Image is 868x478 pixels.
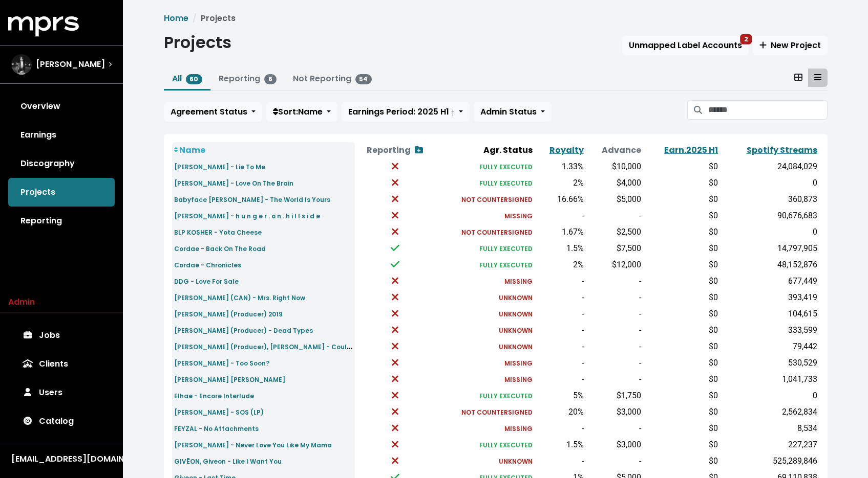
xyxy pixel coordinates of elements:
[535,371,585,388] td: -
[8,92,115,121] a: Overview
[8,20,79,32] a: mprs logo
[643,453,720,469] td: $0
[643,224,720,240] td: $0
[535,208,585,224] td: -
[720,208,819,224] td: 90,676,683
[174,275,239,287] a: DDG - Love For Sale
[164,12,188,24] a: Home
[174,212,320,220] small: [PERSON_NAME] - h u n g e r . o n . h i l l s i d e
[504,424,533,433] small: MISSING
[643,306,720,322] td: $0
[586,371,644,388] td: -
[174,291,305,303] a: [PERSON_NAME] (CAN) - Mrs. Right Now
[720,355,819,371] td: 530,529
[504,375,533,384] small: MISSING
[643,175,720,191] td: $0
[720,240,819,257] td: 14,797,905
[617,194,641,204] span: $5,000
[174,424,259,433] small: FEYZAL - No Attachments
[720,437,819,453] td: 227,237
[264,74,277,84] span: 6
[720,388,819,404] td: 0
[499,310,533,318] small: UNKNOWN
[479,179,533,188] small: FULLY EXECUTED
[174,326,313,335] small: [PERSON_NAME] (Producer) - Dead Types
[174,324,313,336] a: [PERSON_NAME] (Producer) - Dead Types
[174,163,265,171] small: [PERSON_NAME] - Lie To Me
[720,191,819,208] td: 360,873
[164,102,262,122] button: Agreement Status
[342,102,470,122] button: Earnings Period: 2025 H1 †
[174,177,293,189] a: [PERSON_NAME] - Love On The Brain
[535,388,585,404] td: 5%
[174,340,382,352] small: [PERSON_NAME] (Producer), [PERSON_NAME] - Could It Be You
[174,293,305,302] small: [PERSON_NAME] (CAN) - Mrs. Right Now
[535,404,585,420] td: 20%
[479,244,533,253] small: FULLY EXECUTED
[36,58,105,71] span: [PERSON_NAME]
[720,273,819,289] td: 677,449
[643,191,720,208] td: $0
[617,440,641,449] span: $3,000
[535,338,585,355] td: -
[740,34,752,44] span: 2
[355,74,372,84] span: 54
[293,73,372,84] a: Not Reporting54
[479,261,533,269] small: FULLY EXECUTED
[174,179,293,188] small: [PERSON_NAME] - Love On The Brain
[643,257,720,273] td: $0
[174,455,282,467] a: GIVĒON, Giveon - Like I Want You
[720,404,819,420] td: 2,562,834
[617,407,641,417] span: $3,000
[479,392,533,400] small: FULLY EXECUTED
[535,257,585,273] td: 2%
[174,390,254,401] a: Elhae - Encore Interlude
[499,457,533,466] small: UNKNOWN
[535,437,585,453] td: 1.5%
[499,293,533,302] small: UNKNOWN
[435,142,535,158] th: Agr. Status
[586,420,644,437] td: -
[708,100,827,120] input: Search projects
[8,350,115,378] a: Clients
[8,207,115,235] a: Reporting
[617,227,641,237] span: $2,500
[612,260,641,269] span: $12,000
[188,12,236,25] li: Projects
[499,326,533,335] small: UNKNOWN
[164,12,828,25] nav: breadcrumb
[643,388,720,404] td: $0
[794,73,802,81] svg: Card View
[11,453,112,465] div: [EMAIL_ADDRESS][DOMAIN_NAME]
[535,322,585,338] td: -
[174,195,330,204] small: Babyface [PERSON_NAME] - The World Is Yours
[174,441,332,449] small: [PERSON_NAME] - Never Love You Like My Mama
[174,226,262,238] a: BLP KOSHER - Yota Cheese
[586,306,644,322] td: -
[720,322,819,338] td: 333,599
[355,142,435,158] th: Reporting
[479,441,533,449] small: FULLY EXECUTED
[8,321,115,350] a: Jobs
[535,224,585,240] td: 1.67%
[535,273,585,289] td: -
[8,407,115,436] a: Catalog
[174,357,269,369] a: [PERSON_NAME] - Too Soon?
[586,289,644,306] td: -
[504,212,533,220] small: MISSING
[535,289,585,306] td: -
[174,408,264,417] small: [PERSON_NAME] - SOS (LP)
[480,106,537,118] span: Admin Status
[643,404,720,420] td: $0
[8,121,115,149] a: Earnings
[617,178,641,188] span: $4,000
[172,73,203,84] a: All60
[474,102,552,122] button: Admin Status
[629,39,742,51] span: Unmapped Label Accounts
[11,54,32,75] img: The selected account / producer
[174,193,330,205] a: Babyface [PERSON_NAME] - The World Is Yours
[174,210,320,221] a: [PERSON_NAME] - h u n g e r . o n . h i l l s i d e
[174,308,283,320] a: [PERSON_NAME] (Producer) 2019
[535,240,585,257] td: 1.5%
[753,36,828,55] button: New Project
